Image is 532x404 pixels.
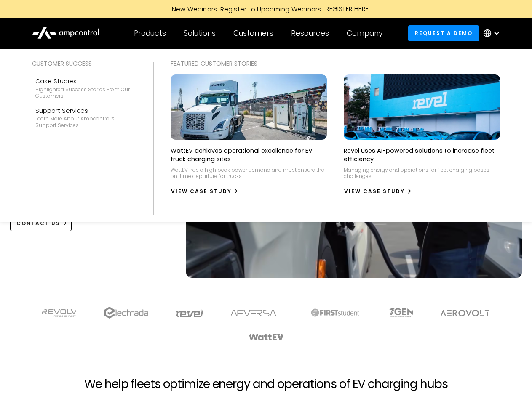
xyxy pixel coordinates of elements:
p: WattEV achieves operational excellence for EV truck charging sites [171,146,327,163]
img: WattEV logo [249,334,284,340]
div: Company [347,29,382,38]
div: Resources [291,29,329,38]
a: View Case Study [171,185,239,198]
div: Customers [233,29,273,38]
h2: We help fleets optimize energy and operations of EV charging hubs [84,377,447,391]
p: Revel uses AI-powered solutions to increase fleet efficiency [344,146,500,163]
p: Managing energy and operations for fleet charging poses challenges [344,167,500,180]
div: View Case Study [171,188,232,195]
div: Solutions [184,29,216,38]
img: electrada logo [104,307,148,319]
div: Learn more about Ampcontrol’s support services [35,115,133,128]
div: Customer success [32,59,136,68]
div: Highlighted success stories From Our Customers [35,86,133,99]
a: CONTACT US [10,215,72,231]
a: View Case Study [344,185,412,198]
p: WattEV has a high peak power demand and must ensure the on-time departure for trucks [171,167,327,180]
div: Featured Customer Stories [171,59,500,68]
div: Case Studies [35,77,133,86]
div: CONTACT US [16,220,60,227]
div: New Webinars: Register to Upcoming Webinars [163,5,326,13]
a: Support ServicesLearn more about Ampcontrol’s support services [32,103,136,132]
div: Products [134,29,166,38]
div: REGISTER HERE [326,4,369,13]
a: New Webinars: Register to Upcoming WebinarsREGISTER HERE [77,4,456,13]
img: Aerovolt Logo [440,310,490,316]
div: Support Services [35,106,133,115]
a: Request a demo [408,25,479,41]
div: View Case Study [344,188,405,195]
a: Case StudiesHighlighted success stories From Our Customers [32,73,136,103]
